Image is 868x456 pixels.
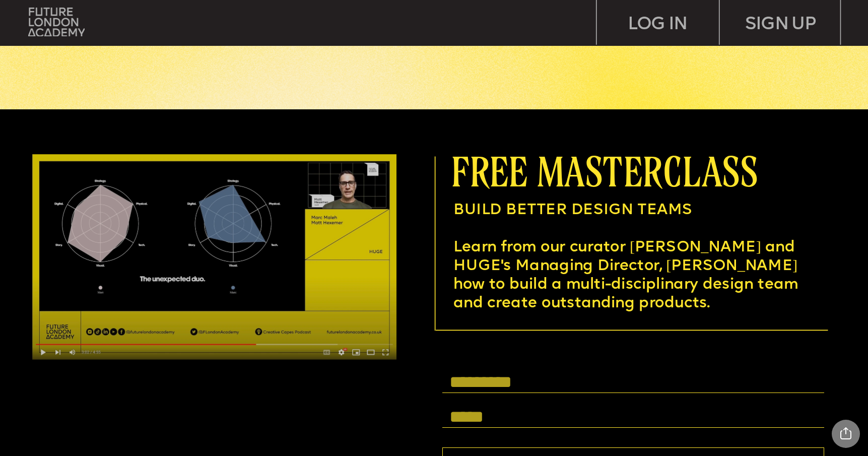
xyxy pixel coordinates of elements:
img: upload-6120175a-1ecc-4694-bef1-d61fdbc9d61d.jpg [32,154,397,359]
div: Share [832,420,860,448]
span: BUILD BETTER DESIGN TEAMS [453,203,692,218]
span: Learn from our curator [PERSON_NAME] and HUGE's Managing Director, [PERSON_NAME] how to build a m... [453,240,803,311]
span: free masterclass [451,148,758,193]
img: upload-bfdffa89-fac7-4f57-a443-c7c39906ba42.png [28,8,85,36]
